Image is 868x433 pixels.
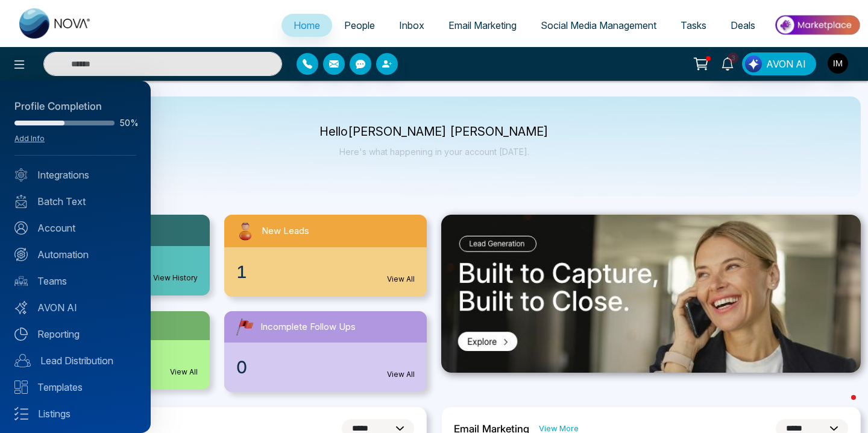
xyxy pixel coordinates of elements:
img: Integrated.svg [14,168,28,182]
a: AVON AI [14,300,136,315]
img: Account.svg [14,221,28,235]
a: Add Info [14,134,45,143]
iframe: Intercom live chat [827,392,856,421]
a: Lead Distribution [14,353,136,368]
a: Teams [14,274,136,288]
div: Profile Completion [14,99,136,115]
img: Reporting.svg [14,327,28,341]
span: 50% [119,119,136,127]
a: Account [14,221,136,235]
a: Listings [14,406,136,421]
a: Reporting [14,327,136,341]
a: Automation [14,247,136,262]
img: team.svg [14,274,28,288]
img: Automation.svg [14,248,28,261]
img: Avon-AI.svg [14,301,28,314]
img: batch_text_white.png [14,195,28,208]
a: Batch Text [14,194,136,209]
img: Listings.svg [14,407,28,420]
a: Integrations [14,168,136,182]
img: Templates.svg [14,381,28,394]
img: Lead-dist.svg [14,354,31,367]
a: Templates [14,380,136,394]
